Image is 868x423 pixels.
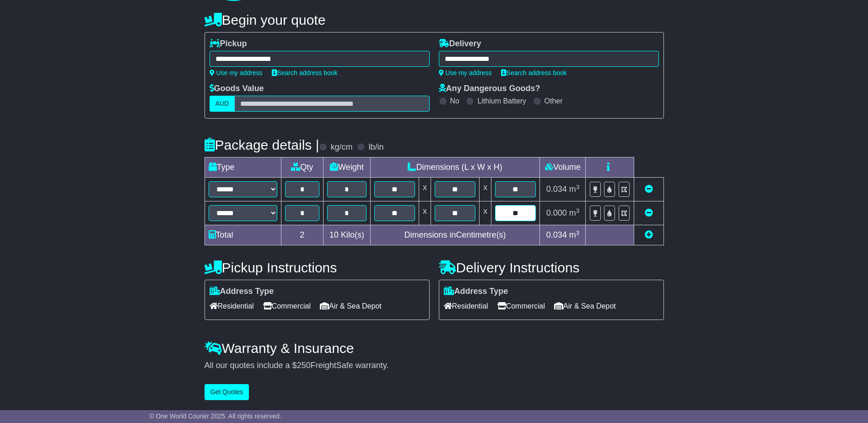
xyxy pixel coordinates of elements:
[569,230,580,239] span: m
[210,299,254,313] span: Residential
[576,184,580,190] sup: 3
[210,39,247,49] label: Pickup
[419,201,431,225] td: x
[368,142,383,152] label: lb/in
[501,69,567,76] a: Search address book
[210,69,263,76] a: Use my address
[554,299,616,313] span: Air & Sea Depot
[205,225,281,245] td: Total
[323,225,371,245] td: Kilo(s)
[205,260,430,275] h4: Pickup Instructions
[444,287,508,297] label: Address Type
[480,178,491,201] td: x
[205,341,664,356] h4: Warranty & Insurance
[210,96,235,112] label: AUD
[645,230,653,239] a: Add new item
[439,260,664,275] h4: Delivery Instructions
[149,412,281,420] span: © One World Courier 2025. All rights reserved.
[205,137,319,152] h4: Package details |
[210,287,274,297] label: Address Type
[450,97,459,105] label: No
[569,184,580,194] span: m
[439,84,540,94] label: Any Dangerous Goods?
[546,208,567,217] span: 0.000
[205,12,664,27] h4: Begin your quote
[477,97,526,105] label: Lithium Battery
[205,361,664,371] div: All our quotes include a $ FreightSafe warranty.
[281,225,323,245] td: 2
[320,299,382,313] span: Air & Sea Depot
[576,207,580,214] sup: 3
[480,201,491,225] td: x
[370,225,540,245] td: Dimensions in Centimetre(s)
[205,384,249,400] button: Get Quotes
[272,69,338,76] a: Search address book
[329,230,339,239] span: 10
[439,69,492,76] a: Use my address
[569,208,580,217] span: m
[540,157,586,178] td: Volume
[576,229,580,236] sup: 3
[263,299,311,313] span: Commercial
[323,157,371,178] td: Weight
[645,208,653,217] a: Remove this item
[419,178,431,201] td: x
[205,157,281,178] td: Type
[497,299,545,313] span: Commercial
[210,84,264,94] label: Goods Value
[444,299,488,313] span: Residential
[546,184,567,194] span: 0.034
[645,184,653,194] a: Remove this item
[439,39,481,49] label: Delivery
[545,97,563,105] label: Other
[297,361,311,370] span: 250
[546,230,567,239] span: 0.034
[281,157,323,178] td: Qty
[370,157,540,178] td: Dimensions (L x W x H)
[330,142,352,152] label: kg/cm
